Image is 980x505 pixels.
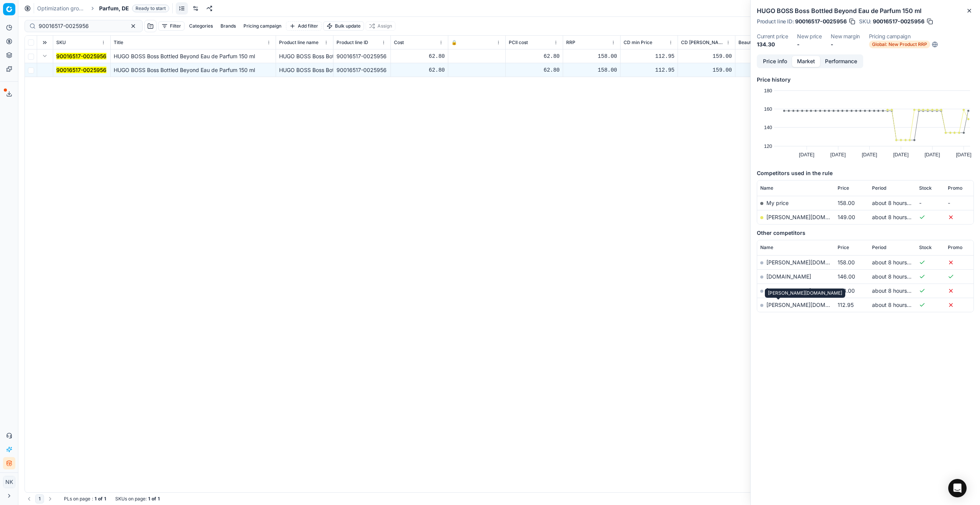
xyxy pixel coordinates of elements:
span: PCII cost [509,39,528,46]
nav: breadcrumb [37,5,169,12]
span: SKUs on page : [115,496,147,502]
div: 112.95 [624,52,675,60]
div: 62.80 [509,52,560,60]
text: [DATE] [893,152,908,157]
h5: Competitors used in the rule [757,169,974,177]
button: Pricing campaign [240,21,284,31]
span: Stock [919,185,932,191]
div: 112.20 [738,66,789,74]
button: NK [3,476,15,488]
dd: 134.30 [757,41,788,48]
button: Categories [186,21,216,31]
strong: 1 [95,496,96,502]
span: Stock [919,244,932,251]
button: Go to next page [46,494,55,503]
strong: 1 [158,496,160,502]
div: : [64,496,106,502]
span: Ready to start [132,5,169,12]
h2: HUGO BOSS Boss Bottled Beyond Eau de Parfum 150 ml [757,6,974,15]
span: HUGO BOSS Boss Bottled Beyond Eau de Parfum 150 ml [114,67,255,73]
div: 159.00 [681,66,732,74]
span: Period [872,244,886,251]
text: 140 [764,125,772,130]
span: 90016517-0025956 [795,18,847,25]
span: Cost [394,39,404,46]
dt: Pricing campaign [869,34,938,39]
text: 120 [764,143,772,149]
span: about 8 hours ago [872,273,918,280]
div: 90016517-0025956 [336,52,387,60]
a: [PERSON_NAME][DOMAIN_NAME] [766,302,855,308]
input: Search by SKU or title [39,22,122,30]
mark: 90016517-0025956 [56,53,106,59]
button: Brands [217,21,239,31]
button: Expand all [40,38,49,47]
text: [DATE] [799,152,814,157]
span: PLs on page [64,496,90,502]
button: Go to previous page [24,494,34,503]
span: Parfum, DE [99,5,129,12]
div: HUGO BOSS Boss Bottled Beyond Eau de Parfum 150 ml [279,66,330,74]
h5: Price history [757,76,974,84]
span: Promo [948,185,962,191]
span: Parfum, DEReady to start [99,5,169,12]
button: Price info [758,56,792,67]
td: - [945,196,973,210]
h5: Other competitors [757,229,974,237]
button: Performance [820,56,862,67]
span: about 8 hours ago [872,287,918,294]
text: 180 [764,88,772,93]
a: Optimization groups [37,5,86,12]
div: HUGO BOSS Boss Bottled Beyond Eau de Parfum 150 ml [279,52,330,60]
span: 158.00 [838,200,855,206]
div: 112.20 [738,52,789,60]
dt: New price [797,34,822,39]
text: 160 [764,106,772,112]
span: My price [766,200,789,206]
div: 62.80 [394,66,445,74]
text: [DATE] [862,152,877,157]
dt: New margin [831,34,860,39]
a: [PERSON_NAME][DOMAIN_NAME] [766,214,855,220]
span: 112.95 [838,302,854,308]
button: Expand [40,51,49,61]
span: Title [114,39,123,46]
span: about 8 hours ago [872,302,918,308]
button: Add filter [286,21,322,31]
strong: of [152,496,156,502]
dd: - [831,41,860,48]
span: 90016517-0025956 [873,18,924,25]
a: [DOMAIN_NAME] [766,287,811,294]
td: - [916,196,945,210]
span: Period [872,185,886,191]
div: 112.95 [624,66,675,74]
mark: 90016517-0025956 [56,67,106,73]
span: 158.00 [838,259,855,266]
a: [DOMAIN_NAME] [766,273,811,280]
span: SKU : [859,19,871,24]
span: Beauty outlet price [738,39,779,46]
button: 90016517-0025956 [56,52,106,60]
div: 62.80 [394,52,445,60]
span: RRP [566,39,575,46]
button: Bulk update [323,21,364,31]
div: 159.00 [681,52,732,60]
text: [DATE] [830,152,846,157]
button: Market [792,56,820,67]
strong: 1 [104,496,106,502]
span: about 8 hours ago [872,200,918,206]
div: 62.80 [509,66,560,74]
span: HUGO BOSS Boss Bottled Beyond Eau de Parfum 150 ml [114,53,255,59]
div: 158.00 [566,66,617,74]
span: Product line ID [336,39,368,46]
span: 158.00 [838,287,855,294]
span: Product line ID : [757,19,794,24]
div: [PERSON_NAME][DOMAIN_NAME] [765,289,845,298]
span: 🔒 [451,39,457,46]
div: Open Intercom Messenger [948,479,967,497]
button: 90016517-0025956 [56,66,106,74]
span: Price [838,185,849,191]
text: [DATE] [924,152,940,157]
button: 1 [35,494,44,503]
text: [DATE] [956,152,971,157]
